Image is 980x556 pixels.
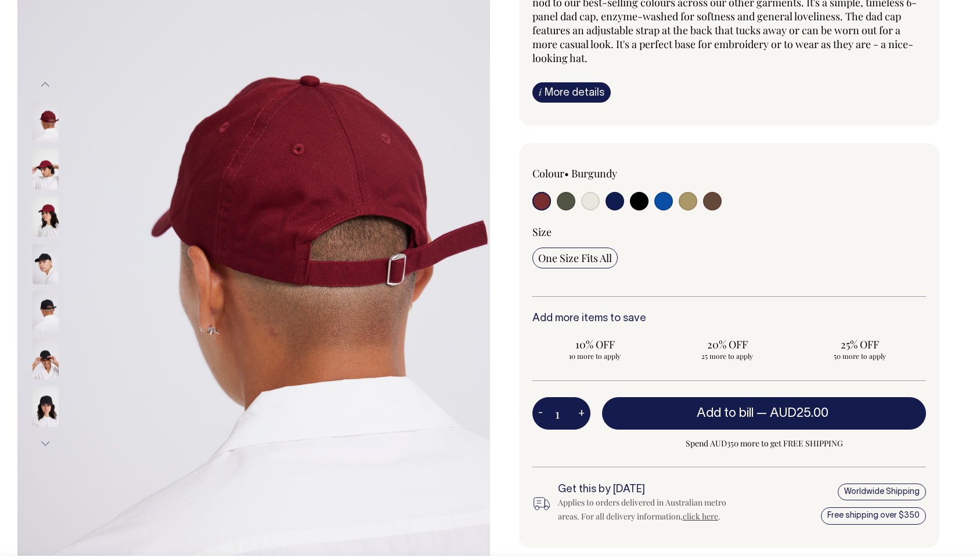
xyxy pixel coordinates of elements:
[37,72,54,98] button: Previous
[538,351,652,361] span: 10 more to apply
[33,387,59,427] img: black
[33,292,59,332] img: black
[532,248,618,268] input: One Size Fits All
[803,337,917,351] span: 25% OFF
[538,251,612,265] span: One Size Fits All
[697,408,754,419] span: Add to bill
[756,408,831,419] span: —
[558,484,747,496] h6: Get this by [DATE]
[683,511,718,522] a: click here
[532,225,926,239] div: Size
[797,334,923,364] input: 25% OFF 50 more to apply
[571,166,617,180] label: Burgundy
[671,337,784,351] span: 20% OFF
[803,351,917,361] span: 50 more to apply
[532,166,690,180] div: Colour
[665,334,790,364] input: 20% OFF 25 more to apply
[33,101,59,142] img: burgundy
[558,496,747,524] div: Applies to orders delivered in Australian metro areas. For all delivery information, .
[532,82,611,103] a: iMore details
[37,431,54,457] button: Next
[532,334,658,364] input: 10% OFF 10 more to apply
[572,402,590,425] button: +
[770,408,828,419] span: AUD25.00
[538,337,652,351] span: 10% OFF
[33,339,59,380] img: black
[33,244,59,285] img: black
[532,313,926,325] h6: Add more items to save
[602,397,926,430] button: Add to bill —AUD25.00
[602,437,926,450] span: Spend AUD350 more to get FREE SHIPPING
[564,166,569,180] span: •
[532,402,549,425] button: -
[671,351,784,361] span: 25 more to apply
[33,149,59,190] img: burgundy
[33,197,59,237] img: burgundy
[539,86,542,98] span: i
